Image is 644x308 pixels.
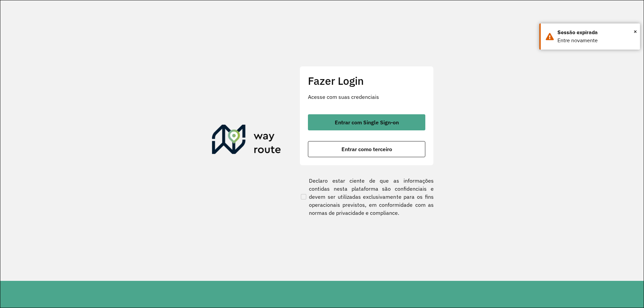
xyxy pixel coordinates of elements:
label: Declaro estar ciente de que as informações contidas nesta plataforma são confidenciais e devem se... [300,177,434,217]
div: Sessão expirada [557,28,635,37]
button: button [308,114,425,130]
h2: Fazer Login [308,74,425,87]
p: Acesse com suas credenciais [308,93,425,101]
button: button [308,141,425,157]
span: Entrar como terceiro [341,146,392,152]
img: Roteirizador AmbevTech [212,125,281,157]
button: Close [634,26,637,37]
span: Entrar com Single Sign-on [335,120,399,125]
div: Entre novamente [557,37,635,45]
span: × [634,26,637,37]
